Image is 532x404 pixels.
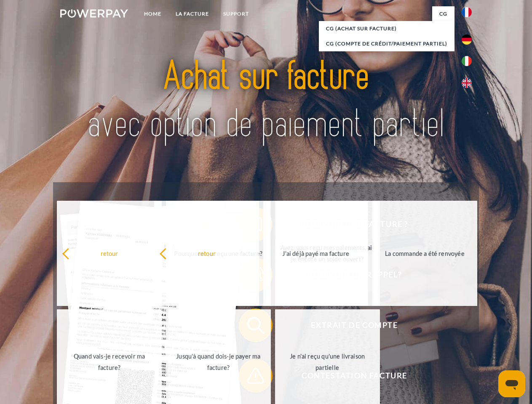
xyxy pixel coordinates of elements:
[60,9,128,18] img: logo-powerpay-white.svg
[377,247,472,259] div: La commande a été renvoyée
[159,247,254,259] div: retour
[319,36,454,51] a: CG (Compte de crédit/paiement partiel)
[268,247,363,259] div: J'ai déjà payé ma facture
[462,7,472,17] img: fr
[280,351,375,373] div: Je n'ai reçu qu'une livraison partielle
[462,78,472,88] img: en
[171,351,266,373] div: Jusqu'à quand dois-je payer ma facture?
[498,370,525,397] iframe: Bouton de lancement de la fenêtre de messagerie
[62,247,157,259] div: retour
[62,351,157,373] div: Quand vais-je recevoir ma facture?
[80,40,452,161] img: title-powerpay_fr.svg
[168,6,216,21] a: LA FACTURE
[319,21,454,36] a: CG (achat sur facture)
[462,56,472,66] img: it
[432,6,454,21] a: CG
[137,6,168,21] a: Home
[216,6,256,21] a: Support
[462,35,472,45] img: de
